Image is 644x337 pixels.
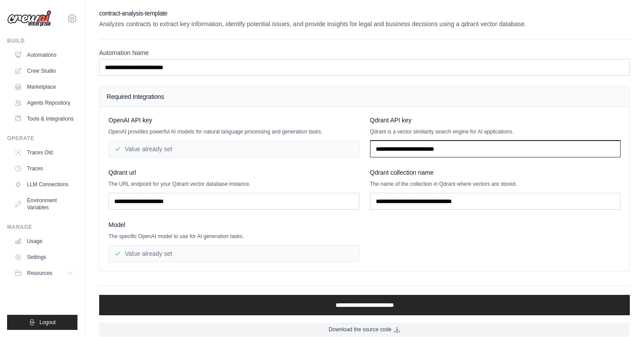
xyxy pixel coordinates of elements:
[11,145,77,160] a: Traces Old
[108,220,125,229] span: Model
[99,322,630,337] a: Download the source code
[370,180,621,188] p: The name of the collection in Qdrant where vectors are stored.
[11,177,77,192] a: LLM Connections
[11,96,77,110] a: Agents Repository
[99,48,630,57] label: Automation Name
[99,9,630,18] h2: contract-analysis-template
[27,270,52,277] span: Resources
[108,245,359,262] div: Value already set
[108,141,359,157] div: Value already set
[7,315,77,330] button: Logout
[370,116,412,125] span: Qdrant API key
[7,37,77,44] div: Build
[11,48,77,62] a: Automations
[370,128,621,135] p: Qdrant is a vector similarity search engine for AI applications.
[7,223,77,231] div: Manage
[108,233,359,240] p: The specific OpenAI model to use for AI generation tasks.
[370,168,434,177] span: Qdrant collection name
[99,20,630,28] p: Analyzes contracts to extract key information, identify potential issues, and provide insights fo...
[11,266,77,280] button: Resources
[11,64,77,78] a: Crew Studio
[11,234,77,248] a: Usage
[11,250,77,264] a: Settings
[7,10,51,27] img: Logo
[108,168,136,177] span: Qdrant url
[11,193,77,215] a: Environment Variables
[11,112,77,126] a: Tools & Integrations
[108,116,152,125] span: OpenAI API key
[107,92,622,101] h4: Required Integrations
[11,80,77,94] a: Marketplace
[108,128,359,135] p: OpenAI provides powerful AI models for natural language processing and generation tasks.
[7,135,77,142] div: Operate
[39,319,56,326] span: Logout
[108,180,359,188] p: The URL endpoint for your Qdrant vector database instance.
[328,326,391,333] span: Download the source code
[11,161,77,176] a: Traces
